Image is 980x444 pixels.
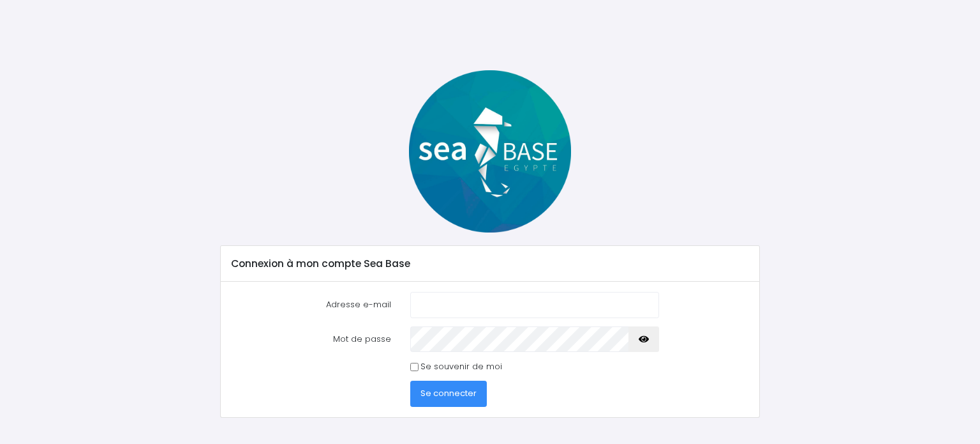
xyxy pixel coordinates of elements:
[222,326,401,352] label: Mot de passe
[420,360,502,373] label: Se souvenir de moi
[420,387,477,399] span: Se connecter
[410,381,487,406] button: Se connecter
[221,246,759,282] div: Connexion à mon compte Sea Base
[222,292,401,318] label: Adresse e-mail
